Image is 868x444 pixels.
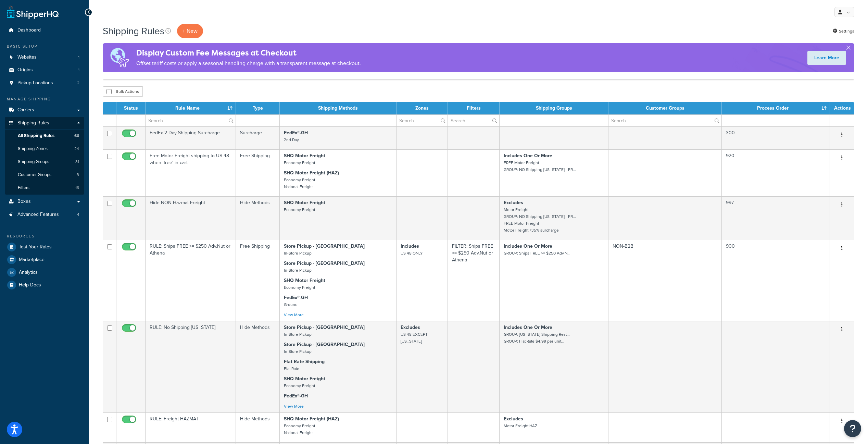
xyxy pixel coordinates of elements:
small: Economy Freight [284,284,315,291]
td: NON-B2B [608,240,722,321]
small: GROUP: [US_STATE] Shipping Rest... GROUP: Flat Rate $4.99 per unit... [504,331,570,344]
a: Filters 16 [5,182,84,194]
td: Free Motor Freight shipping to US 48 when 'free' in cart [146,149,236,196]
li: Carriers [5,104,84,116]
small: Flat Rate [284,366,299,372]
small: Economy Freight [284,383,315,389]
td: Hide Methods [236,196,280,240]
a: All Shipping Rules 66 [5,129,84,142]
th: Type [236,102,280,114]
button: Bulk Actions [103,86,143,97]
span: Marketplace [19,257,45,263]
strong: Excludes [504,415,523,422]
span: Websites [17,54,37,60]
span: Shipping Groups [18,159,49,165]
a: Learn More [807,51,846,65]
li: Filters [5,182,84,194]
td: Hide Methods [236,321,280,412]
a: Help Docs [5,279,84,291]
a: Boxes [5,195,84,208]
button: Open Resource Center [844,420,861,437]
td: Free Shipping [236,240,280,321]
small: FREE Motor Freight GROUP: NO Shipping [US_STATE] - FR... [504,160,576,173]
li: Dashboard [5,24,84,37]
td: FILTER: Ships FREE >= $250 Adv.Nut or Athena [448,240,500,321]
a: Shipping Rules [5,117,84,129]
li: Pickup Locations [5,77,84,89]
small: US 48 ONLY [401,250,423,256]
td: 920 [722,149,830,196]
a: ShipperHQ Home [7,5,59,19]
strong: Includes One Or More [504,243,552,250]
span: 66 [74,133,79,139]
td: RULE: Ships FREE >= $250 Adv.Nut or Athena [146,240,236,321]
h4: Display Custom Fee Messages at Checkout [136,47,361,59]
a: View More [284,312,304,318]
strong: SHQ Motor Freight [284,375,325,382]
span: All Shipping Rules [18,133,54,139]
small: 2nd Day [284,137,299,143]
strong: FedEx®-GH [284,294,308,301]
a: Websites 1 [5,51,84,64]
strong: Store Pickup - [GEOGRAPHIC_DATA] [284,324,365,331]
td: RULE: Freight HAZMAT [146,412,236,442]
strong: Includes [401,243,419,250]
a: Settings [833,26,854,36]
input: Search [397,115,448,126]
li: Test Your Rates [5,241,84,253]
small: US 48 EXCEPT [US_STATE] [401,331,428,344]
td: Surcharge [236,126,280,149]
small: Motor Freight HAZ [504,423,537,429]
th: Shipping Groups [500,102,608,114]
a: Analytics [5,266,84,279]
li: Shipping Zones [5,143,84,155]
small: GROUP: Ships FREE >= $250 Adv.N... [504,250,570,256]
a: View More [284,403,304,409]
span: 1 [78,67,79,73]
strong: SHQ Motor Freight [284,199,325,206]
span: 1 [78,54,79,60]
span: 4 [77,212,79,218]
small: Economy Freight [284,207,315,213]
a: Advanced Features 4 [5,208,84,221]
small: Motor Freight GROUP: NO Shipping [US_STATE] - FR... FREE Motor Freight Motor Freight +35% surcharge [504,207,576,233]
a: Customer Groups 3 [5,169,84,181]
span: 2 [77,80,79,86]
li: All Shipping Rules [5,129,84,142]
span: Analytics [19,270,38,275]
p: + New [177,24,203,38]
a: Marketplace [5,254,84,266]
h1: Shipping Rules [103,24,164,38]
input: Search [608,115,721,126]
td: Hide NON-Hazmat Freight [146,196,236,240]
td: 997 [722,196,830,240]
strong: Includes One Or More [504,152,552,159]
input: Search [146,115,236,126]
strong: Excludes [401,324,420,331]
th: Rule Name : activate to sort column ascending [146,102,236,114]
li: Websites [5,51,84,64]
strong: Store Pickup - [GEOGRAPHIC_DATA] [284,260,365,267]
strong: Flat Rate Shipping [284,358,325,365]
span: Carriers [17,107,34,113]
small: In-Store Pickup [284,267,312,273]
span: Shipping Zones [18,146,48,152]
small: In-Store Pickup [284,250,312,256]
th: Shipping Methods [280,102,397,114]
a: Pickup Locations 2 [5,77,84,89]
a: Shipping Zones 24 [5,143,84,155]
span: Filters [18,185,29,191]
span: Pickup Locations [17,80,53,86]
div: Manage Shipping [5,96,84,102]
span: Origins [17,67,33,73]
small: Economy Freight National Freight [284,177,315,190]
span: Shipping Rules [17,120,49,126]
strong: SHQ Motor Freight (HAZ) [284,169,339,176]
strong: Store Pickup - [GEOGRAPHIC_DATA] [284,341,365,348]
p: Offset tariff costs or apply a seasonal handling charge with a transparent message at checkout. [136,59,361,68]
span: Advanced Features [17,212,59,218]
strong: Store Pickup - [GEOGRAPHIC_DATA] [284,243,365,250]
